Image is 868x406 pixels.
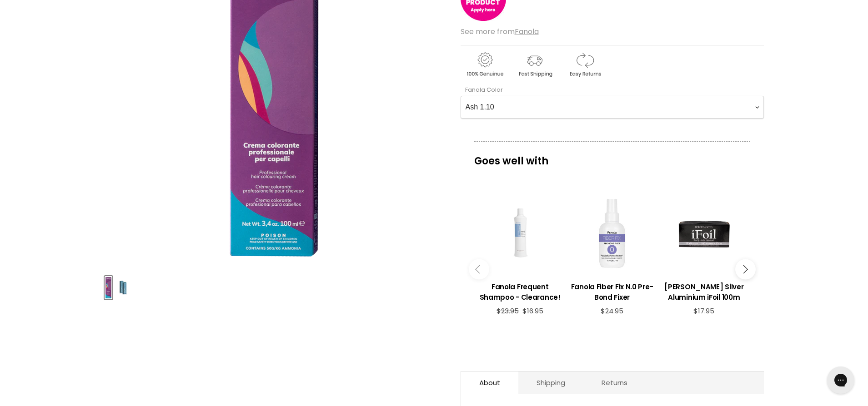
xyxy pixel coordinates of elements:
[116,277,130,298] img: Fanola Color
[497,306,519,316] span: $23.95
[479,275,562,307] a: View product:Fanola Frequent Shampoo - Clearance!
[571,275,653,307] a: View product:Fanola Fiber Fix N.0 Pre-Bond Fixer
[583,371,646,394] a: Returns
[662,275,745,307] a: View product:Robert de Soto Silver Aluminium iFoil 100m
[461,371,518,394] a: About
[823,363,859,397] iframe: Gorgias live chat messenger
[601,306,623,316] span: $24.95
[522,306,543,316] span: $16.95
[518,371,583,394] a: Shipping
[571,282,653,302] h3: Fanola Fiber Fix N.0 Pre-Bond Fixer
[511,51,559,79] img: shipping.gif
[479,282,562,302] h3: Fanola Frequent Shampoo - Clearance!
[693,306,714,316] span: $17.95
[461,51,509,79] img: genuine.gif
[461,26,539,37] span: See more from
[515,26,539,37] a: Fanola
[474,141,750,171] p: Goes well with
[461,85,503,94] label: Fanola Color
[115,276,131,299] button: Fanola Color
[662,282,745,302] h3: [PERSON_NAME] Silver Aluminium iFoil 100m
[105,276,112,299] button: Fanola Color
[561,51,609,79] img: returns.gif
[103,273,446,299] div: Product thumbnails
[105,277,111,298] img: Fanola Color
